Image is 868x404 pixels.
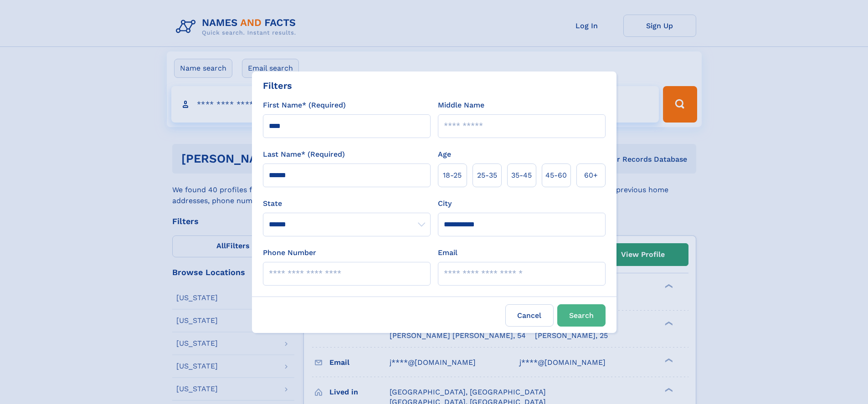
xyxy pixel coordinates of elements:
label: City [438,198,452,209]
span: 25‑35 [477,170,497,181]
span: 60+ [584,170,598,181]
label: Last Name* (Required) [263,149,345,160]
label: State [263,198,431,209]
span: 45‑60 [545,170,567,181]
button: Search [557,304,606,327]
label: Cancel [505,304,554,327]
label: Phone Number [263,247,316,258]
label: First Name* (Required) [263,100,346,111]
span: 35‑45 [511,170,532,181]
label: Age [438,149,451,160]
div: Filters [263,79,292,92]
label: Middle Name [438,100,484,111]
label: Email [438,247,457,258]
span: 18‑25 [443,170,462,181]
